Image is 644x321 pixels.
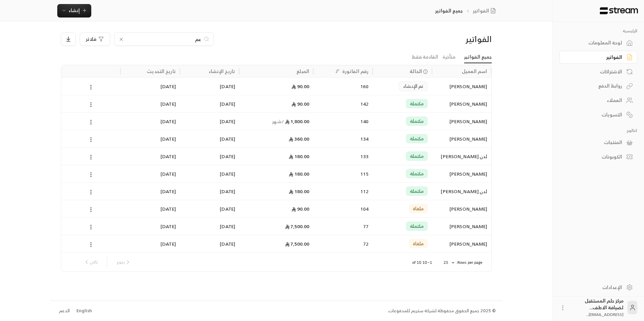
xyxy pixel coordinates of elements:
div: 72 [317,235,368,252]
span: إنشاء [69,6,80,14]
div: [DATE] [184,183,235,200]
div: [PERSON_NAME] [436,235,487,252]
nav: breadcrumb [435,7,498,14]
input: ابحث باسم العميل أو رقم الهاتف [127,35,201,43]
a: المنتجات [559,136,637,149]
div: [PERSON_NAME] [436,218,487,235]
div: [PERSON_NAME] [436,113,487,130]
a: الدعم [57,305,72,317]
div: الاشتراكات [568,68,622,75]
div: الكوبونات [568,153,622,160]
span: الحالة [410,68,422,75]
div: لدن [PERSON_NAME] [436,148,487,165]
span: / شهر [272,117,284,126]
div: [DATE] [125,218,176,235]
div: 90.00 [243,78,309,95]
div: [DATE] [184,218,235,235]
div: لدن [PERSON_NAME] [436,183,487,200]
div: [DATE] [125,148,176,165]
span: مكتملة [410,100,424,107]
a: الإعدادات [559,281,637,294]
div: [DATE] [184,165,235,182]
a: جميع الفواتير [464,51,492,63]
div: [DATE] [184,95,235,112]
a: التسويات [559,108,637,121]
div: 180.00 [243,183,309,200]
div: 90.00 [243,200,309,217]
div: [DATE] [125,113,176,130]
a: القادمة فقط [412,51,438,63]
div: 7,500.00 [243,218,309,235]
div: [DATE] [184,113,235,130]
div: [DATE] [184,200,235,217]
span: مكتملة [410,188,424,194]
div: [DATE] [184,78,235,95]
div: [DATE] [125,183,176,200]
span: ملغاة [413,205,424,212]
div: تاريخ التحديث [147,67,176,75]
div: رقم الفاتورة [342,67,368,75]
div: [DATE] [125,95,176,112]
div: المنتجات [568,139,622,146]
div: [DATE] [184,148,235,165]
a: الاشتراكات [559,65,637,78]
div: [PERSON_NAME] [436,200,487,217]
div: اسم العميل [462,67,487,75]
div: الإعدادات [568,284,622,291]
span: فلاتر [86,37,96,41]
p: 1–10 of 10 [412,260,432,265]
div: التسويات [568,111,622,118]
div: © 2025 جميع الحقوق محفوظة لشركة ستريم للمدفوعات. [388,308,496,314]
div: 77 [317,218,368,235]
p: جميع الفواتير [435,7,463,14]
div: 90.00 [243,95,309,112]
div: 133 [317,148,368,165]
button: Sort [333,67,342,75]
a: الفواتير [473,7,498,14]
div: [DATE] [125,235,176,252]
span: مكتملة [410,170,424,177]
div: 360.00 [243,130,309,147]
div: العملاء [568,97,622,104]
div: [PERSON_NAME] [436,95,487,112]
div: 112 [317,183,368,200]
div: 160 [317,78,368,95]
div: [DATE] [125,200,176,217]
div: روابط الدفع [568,82,622,89]
div: 104 [317,200,368,217]
button: فلاتر [80,32,110,46]
a: الكوبونات [559,150,637,164]
a: العملاء [559,94,637,107]
img: Logo [599,7,639,14]
div: English [76,308,92,314]
div: 140 [317,113,368,130]
div: [PERSON_NAME] [436,130,487,147]
a: متأخرة [443,51,455,63]
div: [DATE] [125,165,176,182]
div: 1,800.00 [243,113,309,130]
div: 142 [317,95,368,112]
p: Rows per page: [456,260,483,265]
div: الفواتير [389,34,491,44]
div: المبلغ [296,67,309,75]
div: [DATE] [184,130,235,147]
span: ملغاة [413,240,424,247]
button: إنشاء [57,4,91,17]
p: الرئيسية [559,28,637,34]
div: 115 [317,165,368,182]
span: تم الإنشاء [403,83,423,90]
div: 25 [440,258,456,267]
div: 180.00 [243,165,309,182]
a: الفواتير [559,51,637,64]
div: 134 [317,130,368,147]
span: [EMAIL_ADDRESS].... [586,311,623,318]
a: لوحة المعلومات [559,36,637,49]
span: مكتملة [410,223,424,229]
span: مكتملة [410,153,424,159]
div: [PERSON_NAME] [436,78,487,95]
div: 180.00 [243,148,309,165]
div: [DATE] [184,235,235,252]
div: [DATE] [125,130,176,147]
a: روابط الدفع [559,79,637,93]
div: الفواتير [568,54,622,61]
